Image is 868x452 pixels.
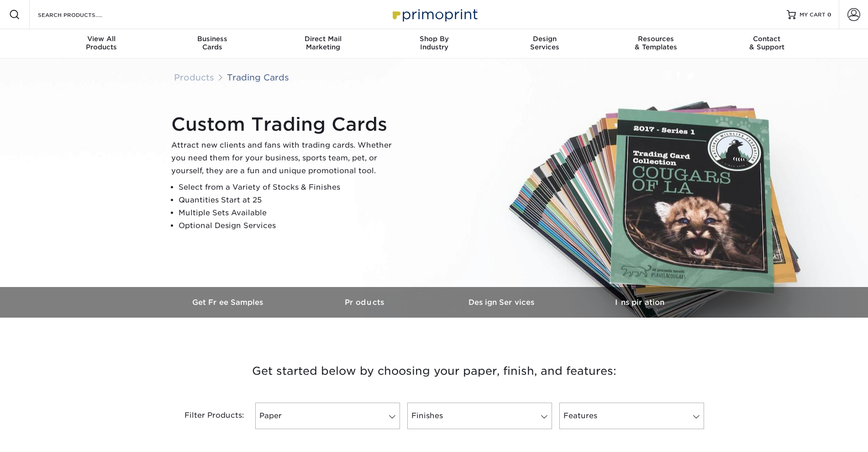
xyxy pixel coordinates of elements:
[559,403,704,429] a: Features
[711,35,822,51] div: & Support
[268,35,379,43] span: Direct Mail
[157,29,268,58] a: BusinessCards
[268,29,379,58] a: Direct MailMarketing
[167,351,701,392] h3: Get started below by choosing your paper, finish, and features:
[255,403,400,429] a: Paper
[379,35,489,43] span: Shop By
[46,35,157,51] div: Products
[179,194,400,207] li: Quantities Start at 25
[171,139,400,177] p: Attract new clients and fans with trading cards. Whether you need them for your business, sports ...
[600,29,711,58] a: Resources& Templates
[379,29,489,58] a: Shop ByIndustry
[46,29,157,58] a: View AllProducts
[297,298,434,307] h3: Products
[160,287,297,318] a: Get Free Samples
[46,35,157,43] span: View All
[160,403,252,429] div: Filter Products:
[827,11,831,18] span: 0
[268,35,379,51] div: Marketing
[179,181,400,194] li: Select from a Variety of Stocks & Finishes
[600,35,711,51] div: & Templates
[179,219,400,232] li: Optional Design Services
[800,11,826,19] span: MY CART
[389,5,480,24] img: Primoprint
[434,298,571,307] h3: Design Services
[37,9,126,20] input: SEARCH PRODUCTS.....
[571,287,708,318] a: Inspiration
[379,35,489,51] div: Industry
[600,35,711,43] span: Resources
[157,35,268,51] div: Cards
[179,207,400,219] li: Multiple Sets Available
[711,35,822,43] span: Contact
[297,287,434,318] a: Products
[489,35,600,43] span: Design
[711,29,822,58] a: Contact& Support
[571,298,708,307] h3: Inspiration
[407,403,552,429] a: Finishes
[174,72,214,82] a: Products
[489,35,600,51] div: Services
[160,298,297,307] h3: Get Free Samples
[227,72,289,82] a: Trading Cards
[489,29,600,58] a: DesignServices
[157,35,268,43] span: Business
[171,113,400,135] h1: Custom Trading Cards
[434,287,571,318] a: Design Services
